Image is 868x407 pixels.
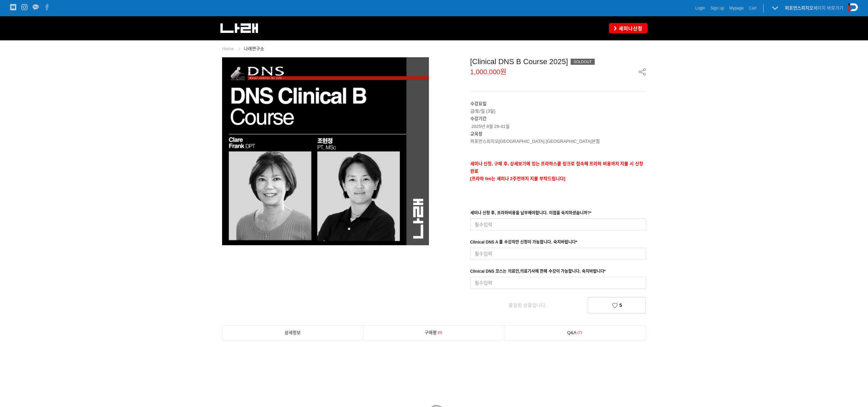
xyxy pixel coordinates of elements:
[619,303,622,308] span: 5
[749,5,756,12] a: Cart
[617,25,643,32] span: 세미나신청
[470,176,566,181] span: [프라하 fee는 세미나 2주전까지 지불 부탁드립니다]
[222,46,234,51] a: Home
[470,239,577,248] div: Clinical DNS A 를 수강자만 신청이 가능합니다. 숙지바랍니다
[505,326,646,340] a: Q&A7
[509,303,547,308] span: 품절된 상품입니다.
[470,248,646,260] input: 필수입력
[470,218,646,231] input: 필수입력
[470,131,482,136] strong: 교육장
[470,115,646,130] p: 2025년 8월 29-31일
[470,138,646,145] p: 퍼포먼스피지오[GEOGRAPHIC_DATA] [GEOGRAPHIC_DATA]본점
[710,5,724,12] a: Sign up
[470,268,606,277] div: Clinical DNS 코스는 의료인,의료기사에 한해 수강이 가능합니다. 숙지바랍니다
[576,329,583,336] span: 7
[437,329,443,336] span: 0
[470,57,646,66] div: [Clinical DNS B Course 2025]
[609,23,648,33] a: 세미나신청
[729,5,744,12] a: Mypage
[785,5,843,11] a: 퍼포먼스피지오페이지 바로가기
[785,5,813,11] strong: 퍼포먼스피지오
[363,326,505,340] a: 구매평0
[470,210,592,218] div: 세미나 신청 후, 프라하비용을 납부해야합니다. 이점을 숙지하셨습니까?
[470,161,643,174] strong: 세미나 신청, 구매 후, 상세보기에 있는 프라하스쿨 링크로 접속해 프라하 비용까지 지불 시 신청완료
[244,46,264,51] a: 나래연구소
[571,59,595,65] div: SOLDOUT
[588,297,646,313] a: 5
[470,108,646,115] p: 금/토/일 (3일)
[695,5,705,12] a: Login
[222,326,363,340] a: 상세정보
[470,69,507,75] span: 1,000,000원
[470,277,646,289] input: 필수입력
[470,116,487,121] strong: 수강기간
[470,101,487,106] strong: 수강요일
